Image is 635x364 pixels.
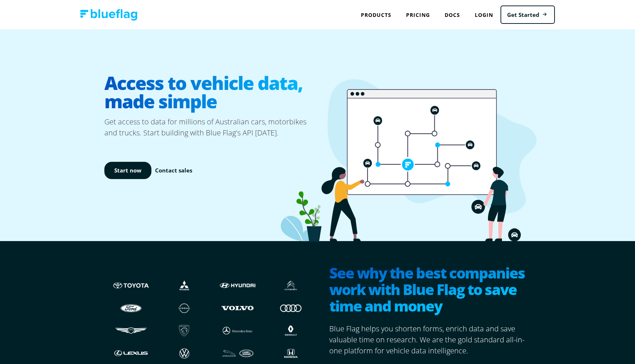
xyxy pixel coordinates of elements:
img: Audi logo [272,301,310,315]
img: Citroen logo [272,279,310,292]
a: Pricing [399,7,437,22]
p: Blue Flag helps you shorten forms, enrich data and save valuable time on research. We are the gol... [329,323,531,356]
a: Docs [437,7,467,22]
img: Volvo logo [218,301,257,315]
img: Genesis logo [112,324,150,338]
img: Nissan logo [165,301,204,315]
div: Products [354,7,399,22]
a: Start now [104,162,151,179]
h1: Access to vehicle data, made simple [104,68,317,116]
img: Renault logo [272,324,310,338]
img: Honda logo [272,346,310,360]
a: Login to Blue Flag application [467,7,501,22]
h2: See why the best companies work with Blue Flag to save time and money [329,265,531,316]
img: Lexus logo [112,346,150,360]
a: Get Started [501,6,555,24]
img: Toyota logo [112,279,150,292]
a: Contact sales [155,166,192,175]
img: Blue Flag logo [80,9,137,21]
img: Mistubishi logo [165,279,204,292]
img: Hyundai logo [218,279,257,292]
img: Peugeot logo [165,324,204,338]
img: Mercedes logo [218,324,257,338]
img: Volkswagen logo [165,346,204,360]
img: JLR logo [218,346,257,360]
p: Get access to data for millions of Australian cars, motorbikes and trucks. Start building with Bl... [104,116,317,138]
img: Ford logo [112,301,150,315]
